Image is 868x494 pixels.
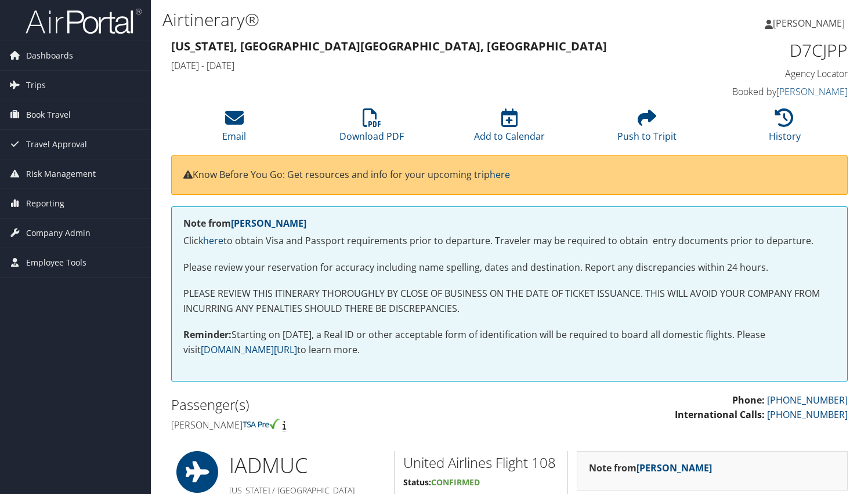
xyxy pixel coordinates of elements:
strong: Reminder: [183,328,232,341]
p: Click to obtain Visa and Passport requirements prior to departure. Traveler may be required to ob... [183,234,836,249]
strong: Note from [183,217,306,230]
span: Company Admin [26,219,91,248]
span: [PERSON_NAME] [773,17,845,30]
a: History [769,115,801,143]
p: Starting on [DATE], a Real ID or other acceptable form of identification will be required to boar... [183,328,836,357]
span: Trips [26,71,46,100]
strong: Note from [589,462,712,474]
span: Risk Management [26,159,96,188]
span: Employee Tools [26,248,86,277]
strong: Phone: [732,394,765,406]
span: Travel Approval [26,130,87,159]
span: Book Travel [26,100,71,129]
h2: United Airlines Flight 108 [403,453,559,473]
strong: Status: [403,477,431,488]
p: PLEASE REVIEW THIS ITINERARY THOROUGHLY BY CLOSE OF BUSINESS ON THE DATE OF TICKET ISSUANCE. THIS... [183,286,836,316]
a: Email [222,115,246,143]
h2: Passenger(s) [171,395,501,415]
img: airportal-logo.png [26,8,142,35]
a: [PERSON_NAME] [636,462,712,474]
a: [PERSON_NAME] [231,217,306,230]
h1: D7CJPP [692,38,848,63]
a: [PHONE_NUMBER] [767,408,848,421]
a: [DOMAIN_NAME][URL] [201,343,297,356]
h4: [DATE] - [DATE] [171,59,674,72]
a: Add to Calendar [474,115,545,143]
a: [PERSON_NAME] [776,85,848,98]
h1: Airtinerary® [162,8,625,32]
img: tsa-precheck.png [243,419,280,429]
a: here [203,234,223,247]
h4: Agency Locator [692,67,848,80]
p: Know Before You Go: Get resources and info for your upcoming trip [183,168,836,183]
strong: International Calls: [675,408,765,421]
h4: Booked by [692,85,848,98]
h4: [PERSON_NAME] [171,419,501,431]
a: [PERSON_NAME] [765,6,856,41]
a: [PHONE_NUMBER] [767,394,848,406]
a: here [490,168,510,181]
strong: [US_STATE], [GEOGRAPHIC_DATA] [GEOGRAPHIC_DATA], [GEOGRAPHIC_DATA] [171,38,607,54]
span: Confirmed [431,477,480,488]
h1: IAD MUC [229,451,385,480]
a: Push to Tripit [617,115,677,143]
a: Download PDF [339,115,404,143]
span: Dashboards [26,41,73,70]
p: Please review your reservation for accuracy including name spelling, dates and destination. Repor... [183,260,836,275]
span: Reporting [26,189,64,218]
